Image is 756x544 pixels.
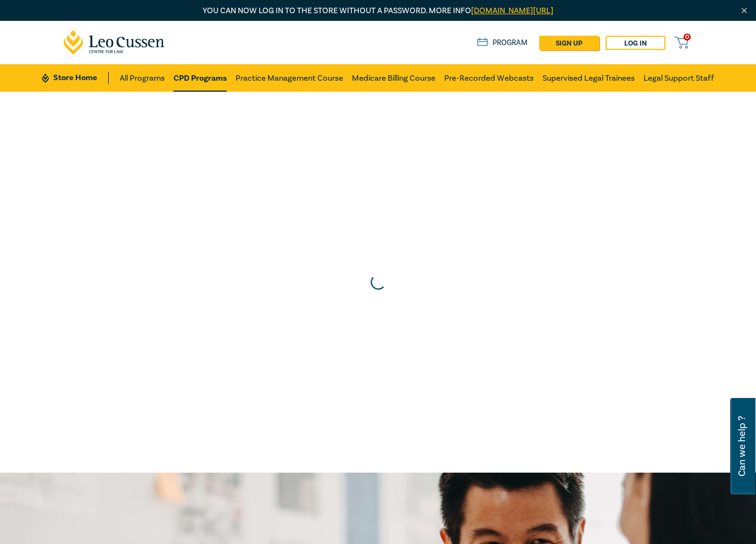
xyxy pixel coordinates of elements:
a: Pre-Recorded Webcasts [444,64,534,92]
a: Store Home [42,72,108,84]
img: Close [740,6,749,15]
span: 0 [684,33,691,41]
span: Can we help ? [737,405,747,488]
a: Medicare Billing Course [352,64,435,92]
a: Legal Support Staff [643,64,714,92]
a: All Programs [120,64,165,92]
a: [DOMAIN_NAME][URL] [471,5,553,16]
a: Program [477,37,528,49]
a: Log in [606,36,665,50]
p: You can now log in to the store without a password. More info [64,5,693,17]
a: CPD Programs [173,64,227,92]
a: Supervised Legal Trainees [542,64,635,92]
a: sign up [539,36,599,50]
a: Practice Management Course [236,64,343,92]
